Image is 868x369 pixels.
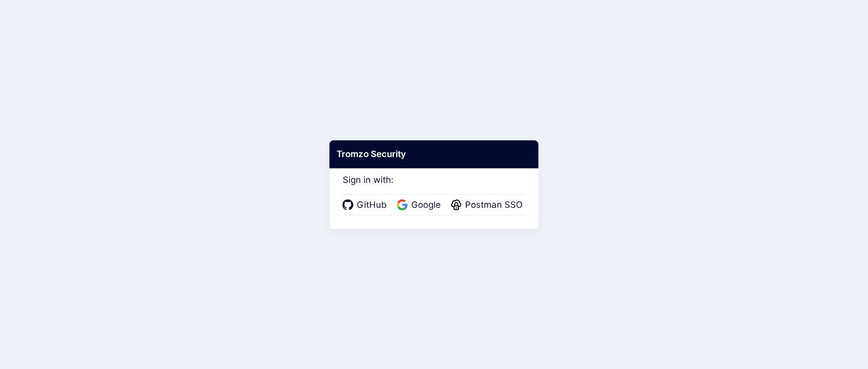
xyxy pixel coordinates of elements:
[451,198,526,212] a: Postman SSO
[329,140,538,168] div: Tromzo Security
[462,198,526,212] span: Postman SSO
[354,198,390,212] span: GitHub
[397,198,444,212] a: Google
[343,161,526,216] div: Sign in with:
[408,198,444,212] span: Google
[343,198,390,212] a: GitHub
